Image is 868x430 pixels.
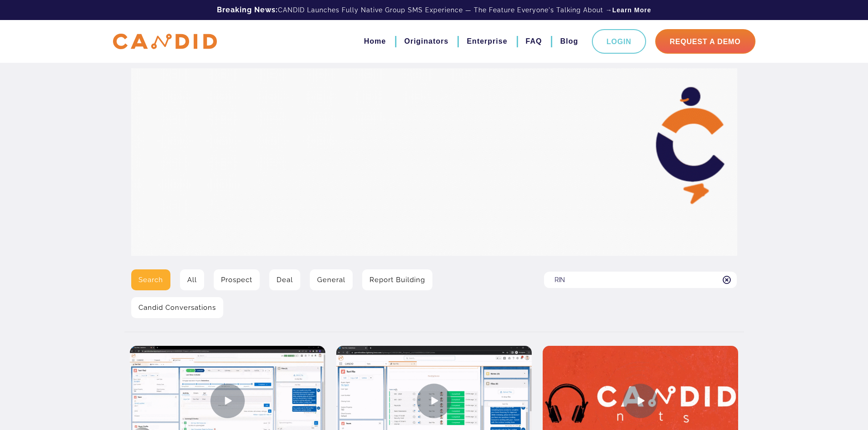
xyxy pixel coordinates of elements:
a: Enterprise [467,34,507,49]
a: All [180,269,204,290]
a: Candid Conversations [131,297,223,318]
a: General [310,269,353,290]
b: Breaking News: [217,5,278,14]
a: Request A Demo [655,29,755,54]
a: Login [592,29,646,54]
a: Home [364,34,386,49]
a: Learn More [612,5,651,15]
img: CANDID APP [113,34,217,50]
img: Video Library Hero [131,68,737,256]
a: Deal [269,269,300,290]
a: Report Building [362,269,432,290]
a: Prospect [214,269,260,290]
a: FAQ [526,34,542,49]
a: Originators [404,34,448,49]
a: Blog [560,34,578,49]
